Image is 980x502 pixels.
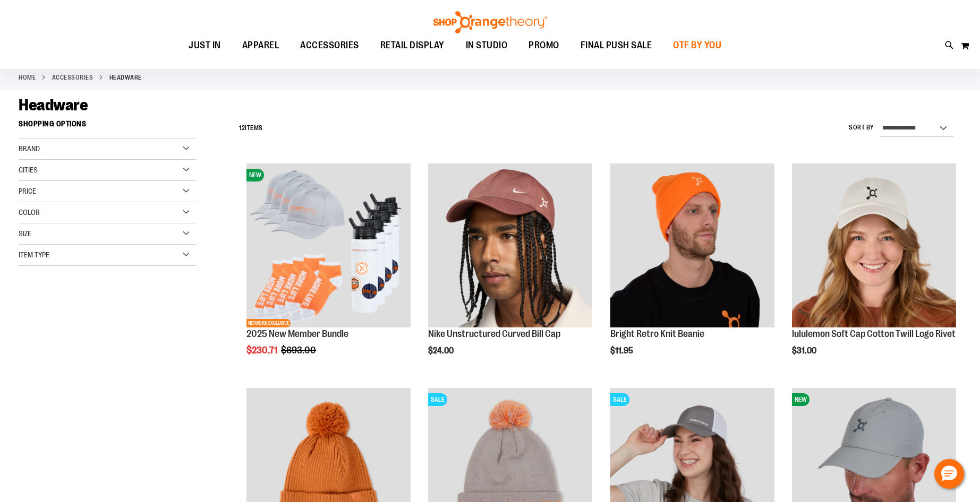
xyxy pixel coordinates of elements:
[792,163,956,327] img: Main view of 2024 Convention lululemon Soft Cap Cotton Twill Logo Rivet
[246,163,411,329] a: 2025 New Member BundleNEWNETWORK EXCLUSIVE
[246,345,279,356] span: $230.71
[300,33,359,57] span: ACCESSORIES
[246,319,291,327] span: NETWORK EXCLUSIVE
[19,73,36,82] a: Home
[19,96,88,114] span: Headware
[428,163,592,329] a: Nike Unstructured Curved Bill Cap
[19,166,38,174] span: Cities
[19,115,196,139] strong: Shopping Options
[178,33,232,58] a: JUST IN
[610,393,629,406] span: SALE
[246,169,264,181] span: NEW
[370,33,455,58] a: RETAIL DISPLAY
[239,124,245,132] span: 12
[455,33,518,58] a: IN STUDIO
[934,459,964,489] button: Hello, have a question? Let’s chat.
[239,120,263,136] h2: Items
[610,163,774,329] a: Bright Retro Knit Beanie
[242,33,279,57] span: APPAREL
[610,163,774,327] img: Bright Retro Knit Beanie
[289,33,370,57] a: ACCESSORIES
[428,393,447,406] span: SALE
[610,328,704,339] a: Bright Retro Knit Beanie
[19,208,40,217] span: Color
[787,158,961,383] div: product
[792,346,818,356] span: $31.00
[428,163,592,327] img: Nike Unstructured Curved Bill Cap
[281,345,318,356] span: $693.00
[792,328,956,339] a: lululemon Soft Cap Cotton Twill Logo Rivet
[605,158,780,383] div: product
[241,158,416,383] div: product
[610,346,635,356] span: $11.95
[189,33,221,57] span: JUST IN
[380,33,445,57] span: RETAIL DISPLAY
[792,393,809,406] span: NEW
[529,33,559,57] span: PROMO
[19,144,40,153] span: Brand
[581,33,652,57] span: FINAL PUSH SALE
[662,33,732,58] a: OTF BY YOU
[232,33,290,58] a: APPAREL
[428,328,560,339] a: Nike Unstructured Curved Bill Cap
[246,328,348,339] a: 2025 New Member Bundle
[432,11,549,33] img: Shop Orangetheory
[570,33,663,58] a: FINAL PUSH SALE
[423,158,598,383] div: product
[428,346,455,356] span: $24.00
[19,229,31,238] span: Size
[792,163,956,329] a: Main view of 2024 Convention lululemon Soft Cap Cotton Twill Logo Rivet
[109,73,142,82] strong: Headware
[19,250,49,259] span: Item Type
[246,163,411,327] img: 2025 New Member Bundle
[849,123,874,132] label: Sort By
[52,73,93,82] a: ACCESSORIES
[518,33,570,58] a: PROMO
[466,33,508,57] span: IN STUDIO
[673,33,721,57] span: OTF BY YOU
[19,187,36,195] span: Price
